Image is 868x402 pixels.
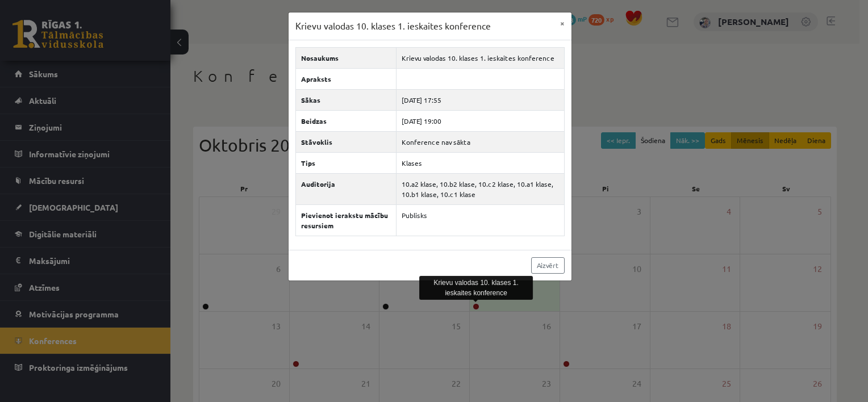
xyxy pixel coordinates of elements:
td: Publisks [396,204,564,236]
td: Krievu valodas 10. klases 1. ieskaites konference [396,47,564,68]
td: [DATE] 19:00 [396,110,564,131]
th: Sākas [295,89,396,110]
th: Apraksts [295,68,396,89]
td: Klases [396,152,564,173]
td: 10.a2 klase, 10.b2 klase, 10.c2 klase, 10.a1 klase, 10.b1 klase, 10.c1 klase [396,173,564,204]
th: Auditorija [295,173,396,204]
td: Konference nav sākta [396,131,564,152]
div: Krievu valodas 10. klases 1. ieskaites konference [419,276,533,300]
th: Tips [295,152,396,173]
a: Aizvērt [531,257,565,274]
th: Nosaukums [295,47,396,68]
td: [DATE] 17:55 [396,89,564,110]
h3: Krievu valodas 10. klases 1. ieskaites konference [295,19,491,33]
th: Beidzas [295,110,396,131]
th: Stāvoklis [295,131,396,152]
th: Pievienot ierakstu mācību resursiem [295,204,396,236]
button: × [553,12,571,34]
